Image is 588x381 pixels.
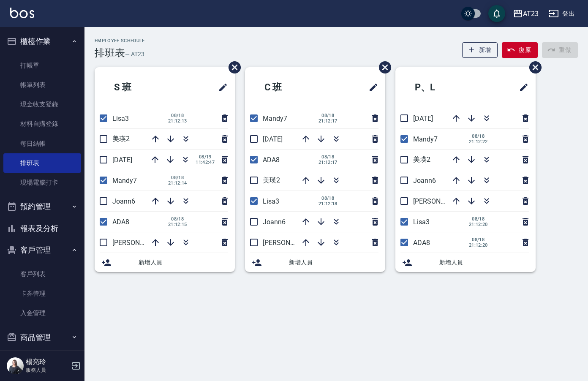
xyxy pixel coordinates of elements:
span: 08/18 [318,113,338,118]
p: 服務人員 [26,366,69,374]
div: 新增人員 [395,253,536,272]
div: AT23 [523,8,539,19]
span: 21:12:17 [318,118,338,124]
a: 每日結帳 [3,134,81,153]
button: 商品管理 [3,327,81,348]
a: 現金收支登錄 [3,95,81,114]
button: AT23 [509,5,542,22]
h2: Employee Schedule [95,38,145,44]
span: 21:12:20 [469,222,488,227]
span: 08/18 [168,216,187,222]
span: 21:12:17 [318,160,338,165]
span: 新增人員 [439,258,529,267]
span: ADA8 [413,239,430,247]
span: [PERSON_NAME]19 [413,197,471,205]
span: 08/18 [318,196,338,201]
span: [DATE] [413,114,433,122]
span: Lisa3 [413,218,430,226]
button: 客戶管理 [3,239,81,261]
span: 08/18 [168,175,187,180]
span: 08/18 [318,154,338,160]
span: [PERSON_NAME]19 [263,239,321,247]
h2: C 班 [252,72,329,103]
span: [PERSON_NAME]19 [112,239,171,247]
button: 登出 [545,6,578,22]
span: Joann6 [263,218,286,226]
button: 預約管理 [3,196,81,218]
span: 新增人員 [139,258,228,267]
span: 08/19 [196,154,215,160]
span: ADA8 [263,156,280,164]
a: 材料自購登錄 [3,114,81,133]
span: Joann6 [112,197,135,205]
span: ADA8 [112,218,129,226]
span: [DATE] [112,156,132,164]
span: 21:12:18 [318,201,338,207]
span: Mandy7 [112,177,137,185]
span: Joann6 [413,177,436,185]
span: 修改班表的標題 [213,77,228,98]
span: 修改班表的標題 [514,77,529,98]
button: 報表及分析 [3,218,81,239]
span: 刪除班表 [222,55,242,80]
h5: 楊亮玲 [26,358,69,366]
span: 美瑛2 [112,135,130,143]
span: 08/18 [168,113,187,118]
a: 打帳單 [3,56,81,75]
span: 11:42:47 [196,160,215,165]
span: 21:12:14 [168,180,187,186]
button: 新增 [462,42,498,58]
span: Mandy7 [413,135,438,143]
a: 卡券管理 [3,284,81,303]
span: 新增人員 [289,258,378,267]
span: [DATE] [263,135,283,143]
button: 櫃檯作業 [3,30,81,52]
h2: P、L [402,72,481,103]
span: 刪除班表 [523,55,543,80]
span: 21:12:15 [168,222,187,227]
img: Person [7,357,24,374]
a: 排班表 [3,153,81,173]
h3: 排班表 [95,47,125,59]
span: 刪除班表 [373,55,392,80]
button: 復原 [502,42,538,58]
button: save [488,5,505,22]
span: Lisa3 [112,114,129,122]
a: 現場電腦打卡 [3,173,81,192]
span: 美瑛2 [263,176,280,184]
span: 08/18 [469,133,488,139]
div: 新增人員 [95,253,235,272]
span: 21:12:20 [469,242,488,248]
img: Logo [10,8,34,18]
h2: S 班 [101,72,178,103]
span: Mandy7 [263,114,287,122]
span: 08/18 [469,216,488,222]
a: 入金管理 [3,303,81,323]
a: 客戶列表 [3,264,81,284]
span: 08/18 [469,237,488,242]
a: 帳單列表 [3,75,81,95]
span: Lisa3 [263,197,279,205]
span: 21:12:22 [469,139,488,144]
span: 21:12:13 [168,118,187,124]
div: 新增人員 [245,253,385,272]
h6: — AT23 [125,50,144,59]
span: 修改班表的標題 [363,77,378,98]
span: 美瑛2 [413,155,430,163]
